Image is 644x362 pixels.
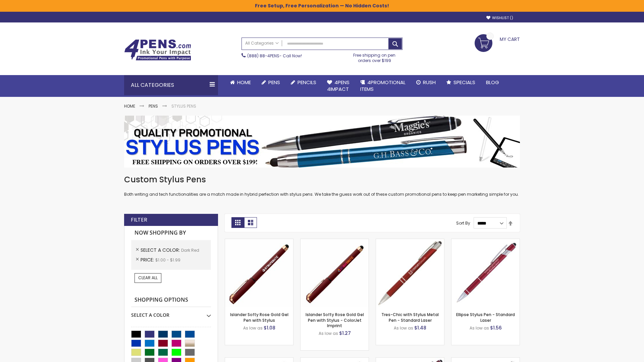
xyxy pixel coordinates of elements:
[155,257,180,263] span: $1.00 - $1.99
[339,330,351,337] span: $1.27
[231,217,244,228] strong: Grid
[486,79,499,86] span: Blog
[138,275,158,281] span: Clear All
[181,247,199,253] span: Dark Red
[376,239,444,244] a: Tres-Chic with Stylus Metal Pen - Standard Laser-Dark Red
[301,239,369,307] img: Islander Softy Rose Gold Gel Pen with Stylus - ColorJet Imprint-Dark Red
[124,39,191,61] img: 4Pens Custom Pens and Promotional Products
[141,256,155,263] span: Price
[242,38,282,49] a: All Categories
[394,325,413,331] span: As low as
[124,174,520,185] h1: Custom Stylus Pens
[243,325,263,331] span: As low as
[268,79,280,86] span: Pens
[381,312,439,323] a: Tres-Chic with Stylus Metal Pen - Standard Laser
[319,330,338,336] span: As low as
[306,312,364,328] a: Islander Softy Rose Gold Gel Pen with Stylus - ColorJet Imprint
[264,324,275,331] span: $1.08
[285,75,322,90] a: Pencils
[451,239,520,244] a: Ellipse Stylus Pen - Standard Laser-Dark Red
[490,324,502,331] span: $1.56
[451,239,520,307] img: Ellipse Stylus Pen - Standard Laser-Dark Red
[141,247,181,253] span: Select A Color
[149,103,158,109] a: Pens
[171,103,196,109] strong: Stylus Pens
[411,75,441,90] a: Rush
[346,50,403,63] div: Free shipping on pen orders over $199
[456,312,515,323] a: Ellipse Stylus Pen - Standard Laser
[225,239,293,244] a: Islander Softy Rose Gold Gel Pen with Stylus-Dark Red
[131,307,211,318] div: Select A Color
[225,239,293,307] img: Islander Softy Rose Gold Gel Pen with Stylus-Dark Red
[481,75,504,90] a: Blog
[376,239,444,307] img: Tres-Chic with Stylus Metal Pen - Standard Laser-Dark Red
[322,75,355,97] a: 4Pens4impact
[247,53,302,59] span: - Call Now!
[327,79,350,93] span: 4Pens 4impact
[301,239,369,244] a: Islander Softy Rose Gold Gel Pen with Stylus - ColorJet Imprint-Dark Red
[414,324,426,331] span: $1.48
[453,79,475,86] span: Specials
[135,273,161,283] a: Clear All
[225,75,256,90] a: Home
[441,75,481,90] a: Specials
[423,79,436,86] span: Rush
[230,312,288,323] a: Islander Softy Rose Gold Gel Pen with Stylus
[124,103,135,109] a: Home
[470,325,489,331] span: As low as
[355,75,411,97] a: 4PROMOTIONALITEMS
[131,216,147,224] strong: Filter
[456,220,470,226] label: Sort By
[131,293,211,307] strong: Shopping Options
[298,79,316,86] span: Pencils
[131,226,211,240] strong: Now Shopping by
[256,75,285,90] a: Pens
[245,41,279,46] span: All Categories
[360,79,406,93] span: 4PROMOTIONAL ITEMS
[486,15,513,20] a: Wishlist
[124,75,218,95] div: All Categories
[124,174,520,197] div: Both writing and tech functionalities are a match made in hybrid perfection with stylus pens. We ...
[247,53,279,59] a: (888) 88-4PENS
[237,79,251,86] span: Home
[124,116,520,168] img: Stylus Pens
